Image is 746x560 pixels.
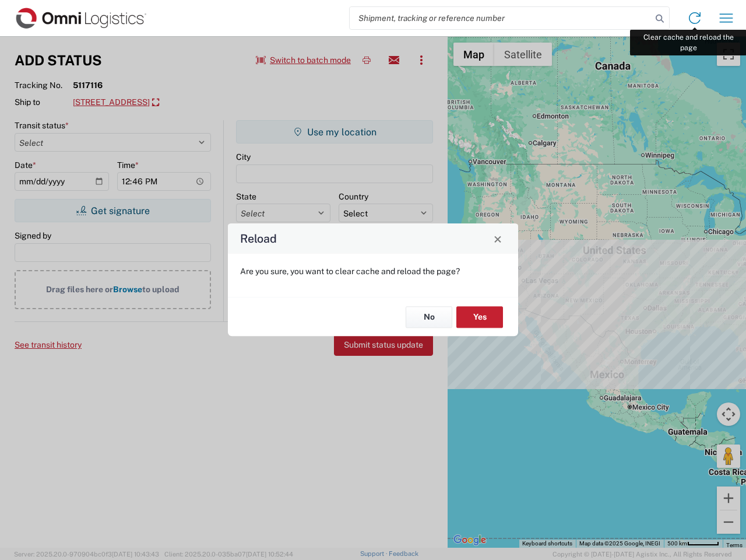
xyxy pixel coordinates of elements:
[490,230,506,247] button: Close
[456,306,503,328] button: Yes
[240,266,506,276] p: Are you sure, you want to clear cache and reload the page?
[240,230,277,247] h4: Reload
[350,7,652,29] input: Shipment, tracking or reference number
[406,306,452,328] button: No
